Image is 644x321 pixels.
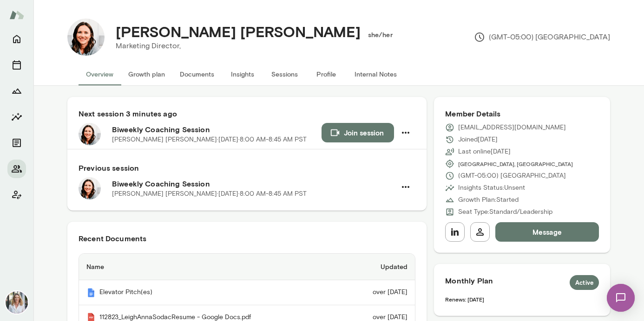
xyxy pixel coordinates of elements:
p: Joined [DATE] [458,135,498,144]
button: Documents [172,63,222,85]
p: [PERSON_NAME] [PERSON_NAME] · [DATE] · 8:00 AM-8:45 AM PST [112,135,307,144]
button: Sessions [7,56,26,74]
span: Active [570,278,599,288]
button: Insights [222,63,263,85]
button: Documents [7,134,26,152]
p: [PERSON_NAME] [PERSON_NAME] · [DATE] · 8:00 AM-8:45 AM PST [112,189,307,199]
h6: Next session 3 minutes ago [79,108,415,119]
p: (GMT-05:00) [GEOGRAPHIC_DATA] [458,171,566,180]
h6: Recent Documents [79,233,415,244]
p: Seat Type: Standard/Leadership [458,207,552,217]
span: Renews: [DATE] [445,296,484,302]
img: Mento | Coaching sessions [86,288,96,297]
button: Home [7,30,26,48]
p: Growth Plan: Started [458,195,519,205]
p: Last online [DATE] [458,147,511,156]
button: Sessions [263,63,305,85]
img: Mento [9,6,24,24]
p: (GMT-05:00) [GEOGRAPHIC_DATA] [474,32,610,43]
h6: Member Details [445,108,599,119]
th: Updated [342,254,415,280]
button: Overview [79,63,121,85]
th: Elevator Pitch(es) [79,280,342,305]
button: Growth plan [121,63,172,85]
h6: she/her [368,30,393,39]
button: Profile [305,63,347,85]
h6: Biweekly Coaching Session [112,124,322,135]
button: Client app [7,186,26,204]
button: Join session [322,123,394,142]
button: Growth Plan [7,82,26,100]
button: Message [495,222,599,242]
h4: [PERSON_NAME] [PERSON_NAME] [116,23,361,40]
p: Marketing Director, [116,40,385,51]
h6: Monthly Plan [445,275,599,290]
th: Name [79,254,342,280]
h6: Biweekly Coaching Session [112,178,396,189]
span: [GEOGRAPHIC_DATA], [GEOGRAPHIC_DATA] [458,160,573,167]
p: [EMAIL_ADDRESS][DOMAIN_NAME] [458,123,566,132]
img: Leigh Anna Sodac [67,19,105,56]
p: Insights Status: Unsent [458,183,525,193]
button: Members [7,160,26,178]
td: over [DATE] [342,280,415,305]
button: Insights [7,108,26,126]
h6: Previous session [79,162,415,173]
img: Jennifer Palazzo [6,291,28,314]
button: Internal Notes [347,63,404,85]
